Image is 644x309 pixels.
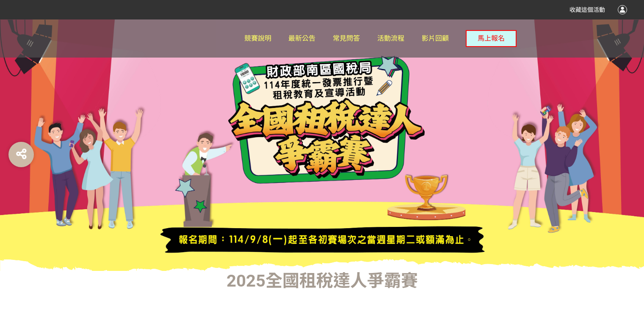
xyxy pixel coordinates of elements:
[422,19,449,58] a: 影片回顧
[333,34,360,42] span: 常見問答
[333,19,360,58] a: 常見問答
[466,30,517,47] button: 馬上報名
[478,34,505,42] span: 馬上報名
[569,6,605,13] span: 收藏這個活動
[377,34,404,42] span: 活動流程
[244,19,271,58] a: 競賽說明
[288,19,315,58] a: 最新公告
[244,34,271,42] span: 競賽說明
[422,34,449,42] span: 影片回顧
[111,271,534,291] h1: 2025全國租稅達人爭霸賽
[288,34,315,42] span: 最新公告
[377,19,404,58] a: 活動流程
